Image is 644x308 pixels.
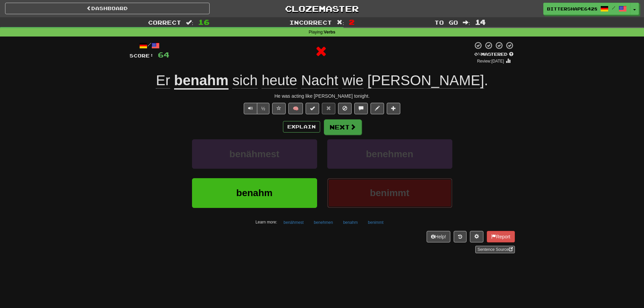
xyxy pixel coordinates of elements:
[192,178,317,208] button: benahm
[288,103,303,114] button: 🧠
[236,188,272,198] span: benahm
[174,72,229,90] u: benahm
[463,20,470,25] span: :
[547,6,597,12] span: BitterShape6428
[256,220,277,224] small: Learn more:
[342,72,363,89] span: wie
[366,149,413,159] span: benehmen
[242,103,270,114] div: Text-to-speech controls
[156,72,170,89] span: Er
[473,51,515,57] div: Mastered
[434,19,458,26] span: To go
[192,139,317,169] button: benähmest
[186,20,193,25] span: :
[475,246,515,253] a: Sentence Source
[280,217,307,228] button: benähmest
[349,18,355,26] span: 2
[324,30,335,34] strong: Verbs
[474,51,481,57] span: 0 %
[310,217,337,228] button: benehmen
[244,103,257,114] button: Play sentence audio (ctl+space)
[5,3,210,14] a: Dashboard
[262,72,297,89] span: heute
[158,50,169,59] span: 64
[364,217,387,228] button: benimmt
[257,103,270,114] button: ½
[327,139,452,169] button: benehmen
[387,103,400,114] button: Add to collection (alt+a)
[233,72,258,89] span: sich
[454,231,467,242] button: Round history (alt+y)
[283,121,320,133] button: Explain
[477,59,504,64] small: Review: [DATE]
[229,72,488,89] span: .
[427,231,451,242] button: Help!
[543,3,630,15] a: BitterShape6428 /
[475,18,486,26] span: 14
[367,72,484,89] span: [PERSON_NAME]
[129,53,154,58] span: Score:
[306,103,319,114] button: Set this sentence to 100% Mastered (alt+m)
[324,119,362,135] button: Next
[338,103,352,114] button: Ignore sentence (alt+i)
[148,19,181,26] span: Correct
[322,103,335,114] button: Reset to 0% Mastered (alt+r)
[612,5,615,10] span: /
[301,72,338,89] span: Nacht
[230,149,280,159] span: benähmest
[337,20,344,25] span: :
[487,231,515,242] button: Report
[129,93,515,99] div: He was acting like [PERSON_NAME] tonight.
[339,217,361,228] button: benahm
[327,178,452,208] button: benimmt
[354,103,368,114] button: Discuss sentence (alt+u)
[129,41,169,50] div: /
[371,103,384,114] button: Edit sentence (alt+d)
[289,19,332,26] span: Incorrect
[198,18,210,26] span: 16
[220,3,424,15] a: Clozemaster
[272,103,286,114] button: Favorite sentence (alt+f)
[370,188,409,198] span: benimmt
